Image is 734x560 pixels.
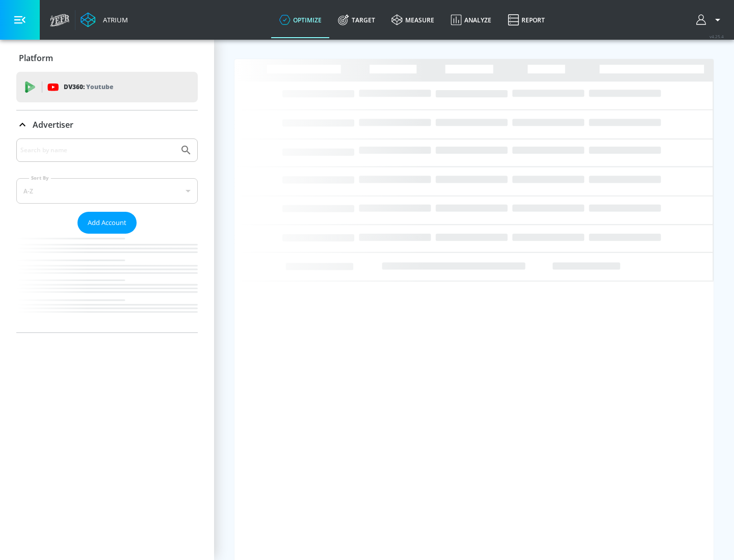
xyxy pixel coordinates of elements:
[33,119,73,130] p: Advertiser
[64,81,113,93] p: DV360:
[271,2,330,38] a: optimize
[500,2,553,38] a: Report
[99,15,128,24] div: Atrium
[16,44,198,72] div: Platform
[16,178,198,204] div: A-Z
[77,212,137,234] button: Add Account
[383,2,442,38] a: measure
[330,2,383,38] a: Target
[86,81,113,92] p: Youtube
[20,144,175,157] input: Search by name
[88,217,126,229] span: Add Account
[16,110,198,139] div: Advertiser
[19,52,53,64] p: Platform
[81,12,128,27] a: Atrium
[29,175,51,181] label: Sort By
[16,72,198,102] div: DV360: Youtube
[16,138,198,332] div: Advertiser
[710,34,724,39] span: v 4.25.4
[16,234,198,332] nav: list of Advertiser
[442,2,500,38] a: Analyze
